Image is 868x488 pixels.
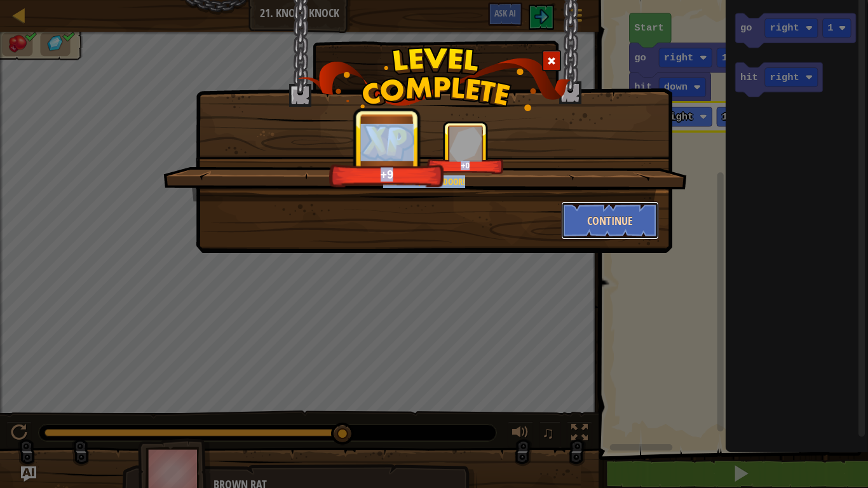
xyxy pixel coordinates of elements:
button: Continue [561,201,660,240]
div: +9 [333,167,441,182]
img: reward_icon_xp.png [359,122,416,162]
img: level_complete.png [298,47,571,111]
div: Take that, foul door! [224,175,625,188]
img: reward_icon_gems.png [449,126,482,161]
div: +0 [430,161,501,170]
